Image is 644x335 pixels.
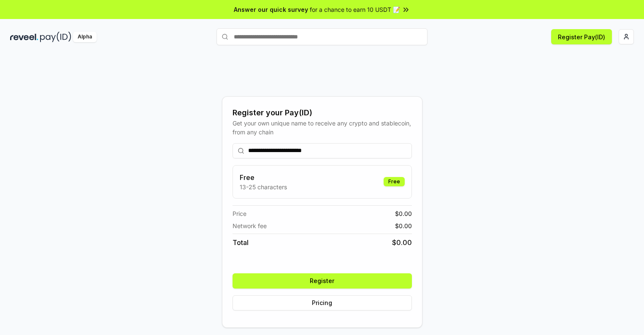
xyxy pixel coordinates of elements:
[233,237,249,248] span: Total
[240,182,287,191] p: 13-25 characters
[233,209,246,218] span: Price
[392,237,412,248] span: $ 0.00
[240,172,287,182] h3: Free
[233,295,412,310] button: Pricing
[233,119,412,136] div: Get your own unique name to receive any crypto and stablecoin, from any chain
[73,32,97,42] div: Alpha
[233,273,412,289] button: Register
[384,177,405,186] div: Free
[234,5,308,14] span: Answer our quick survey
[310,5,400,14] span: for a chance to earn 10 USDT 📝
[10,32,38,42] img: reveel_dark
[551,29,612,44] button: Register Pay(ID)
[233,107,412,119] div: Register your Pay(ID)
[233,221,267,230] span: Network fee
[395,209,412,218] span: $ 0.00
[40,32,71,42] img: pay_id
[395,221,412,230] span: $ 0.00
